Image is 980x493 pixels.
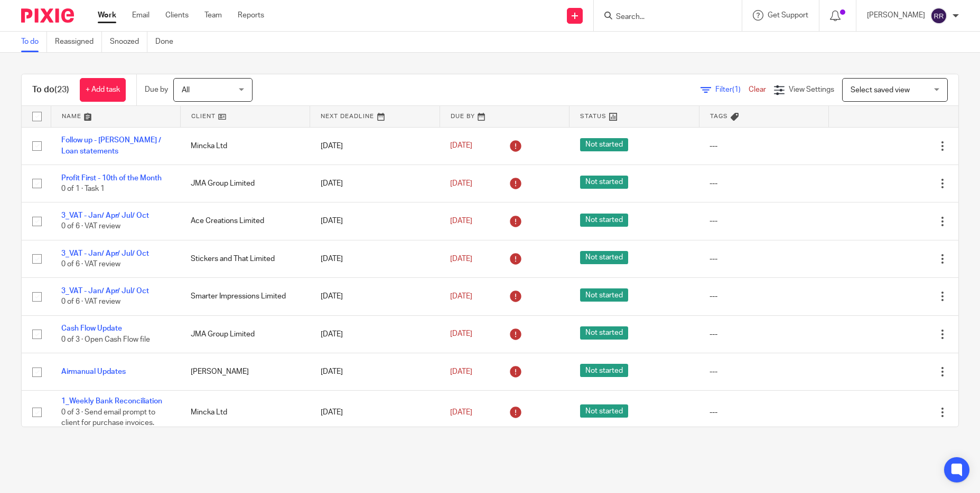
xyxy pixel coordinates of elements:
[450,142,472,150] span: [DATE]
[450,180,472,187] span: [DATE]
[145,84,168,95] p: Due by
[450,255,472,263] span: [DATE]
[615,13,710,22] input: Search
[310,202,440,240] td: [DATE]
[238,10,264,21] a: Reports
[580,214,628,227] span: Not started
[710,366,818,377] div: ---
[310,127,440,165] td: [DATE]
[55,32,102,52] a: Reassigned
[61,223,120,230] span: 0 of 6 · VAT review
[110,32,147,52] a: Snoozed
[710,329,818,340] div: ---
[61,325,122,332] a: Cash Flow Update
[61,287,149,295] a: 3_VAT - Jan/ Apr/ Jul/ Oct
[61,137,161,154] a: Follow up - [PERSON_NAME] / Loan statements
[165,10,189,21] a: Clients
[450,368,472,375] span: [DATE]
[61,398,162,405] a: 1_Weekly Bank Reconciliation
[710,216,818,226] div: ---
[310,353,440,391] td: [DATE]
[61,175,162,182] a: Profit First - 10th of the Month
[580,364,628,377] span: Not started
[61,409,155,427] span: 0 of 3 · Send email prompt to client for purchase invoices.
[310,278,440,315] td: [DATE]
[61,368,126,375] a: Airmanual Updates
[180,278,310,315] td: Smarter Impressions Limited
[749,86,766,93] a: Clear
[768,12,808,19] span: Get Support
[710,178,818,189] div: ---
[61,185,105,192] span: 0 of 1 · Task 1
[182,86,190,94] span: All
[310,315,440,353] td: [DATE]
[580,326,628,340] span: Not started
[61,336,150,343] span: 0 of 3 · Open Cash Flow file
[180,165,310,202] td: JMA Group Limited
[54,85,69,94] span: (23)
[180,202,310,240] td: Ace Creations Limited
[789,86,834,93] span: View Settings
[450,217,472,225] span: [DATE]
[204,10,222,21] a: Team
[61,212,149,219] a: 3_VAT - Jan/ Apr/ Jul/ Oct
[710,291,818,302] div: ---
[310,240,440,277] td: [DATE]
[710,113,728,119] span: Tags
[851,86,910,94] span: Select saved view
[450,409,472,416] span: [DATE]
[580,404,628,418] span: Not started
[580,176,628,189] span: Not started
[715,86,749,93] span: Filter
[80,78,126,102] a: + Add task
[732,86,741,93] span: (1)
[930,7,947,24] img: svg%3E
[180,315,310,353] td: JMA Group Limited
[98,10,116,21] a: Work
[180,127,310,165] td: Mincka Ltd
[32,84,69,95] h1: To do
[180,353,310,391] td: [PERSON_NAME]
[710,141,818,151] div: ---
[580,251,628,264] span: Not started
[450,331,472,338] span: [DATE]
[180,240,310,277] td: Stickers and That Limited
[21,32,47,52] a: To do
[867,10,925,21] p: [PERSON_NAME]
[132,10,150,21] a: Email
[580,288,628,302] span: Not started
[310,165,440,202] td: [DATE]
[710,254,818,264] div: ---
[61,298,120,306] span: 0 of 6 · VAT review
[61,260,120,268] span: 0 of 6 · VAT review
[155,32,181,52] a: Done
[580,138,628,151] span: Not started
[180,391,310,434] td: Mincka Ltd
[310,391,440,434] td: [DATE]
[450,293,472,300] span: [DATE]
[710,407,818,418] div: ---
[21,8,74,23] img: Pixie
[61,250,149,257] a: 3_VAT - Jan/ Apr/ Jul/ Oct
